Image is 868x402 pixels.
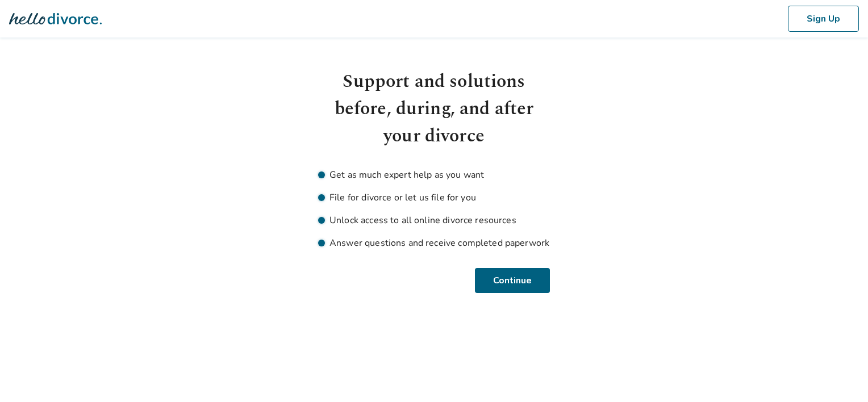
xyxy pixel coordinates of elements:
li: Unlock access to all online divorce resources [318,213,550,227]
li: Answer questions and receive completed paperwork [318,236,550,250]
button: Sign Up [788,6,859,32]
button: Continue [475,268,550,293]
li: Get as much expert help as you want [318,168,550,182]
li: File for divorce or let us file for you [318,191,550,204]
h1: Support and solutions before, during, and after your divorce [318,68,550,150]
